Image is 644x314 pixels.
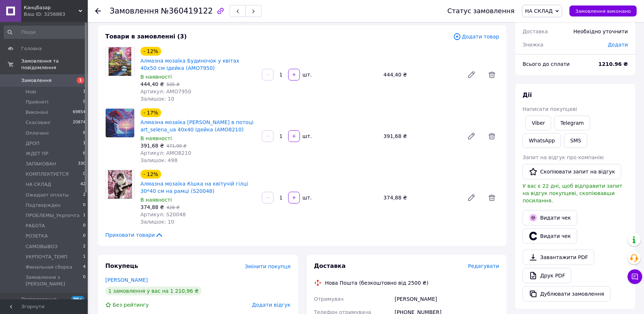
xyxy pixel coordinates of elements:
span: Додати товар [453,33,499,41]
div: Повернутися назад [95,7,101,15]
button: Дублювати замовлення [523,286,610,302]
span: Скасовані [26,119,50,126]
span: Финальная сборка [26,264,72,270]
span: Видалити [485,67,499,82]
button: Скопіювати запит на відгук [523,164,621,179]
span: САМОВЫВОЗ [26,243,57,250]
span: 444,40 ₴ [140,81,164,87]
div: шт. [301,194,312,201]
div: 444,40 ₴ [381,70,461,80]
span: 426 ₴ [166,205,180,210]
span: 20874 [73,119,86,126]
a: WhatsApp [523,133,561,148]
button: SMS [564,133,587,148]
span: Замовлення [110,7,159,15]
div: шт. [301,132,312,140]
span: ЗАПАКОВАН [26,161,56,167]
a: Редагувати [464,190,479,205]
button: Чат з покупцем [628,269,642,284]
span: Канцбазар [24,4,79,11]
div: - 12% [140,170,161,179]
span: 0 [83,202,86,209]
button: Видати чек [523,210,577,225]
span: 471,90 ₴ [166,143,187,149]
span: 4 [83,264,86,270]
div: 374,88 ₴ [381,192,461,203]
div: - 12% [140,47,161,56]
a: Завантажити PDF [523,250,594,265]
span: Редагувати [468,263,499,269]
span: Виконані [26,109,48,116]
span: 391,68 ₴ [140,143,164,149]
span: Замовлення та повідомлення [21,58,88,71]
span: 42 [80,181,86,188]
span: НА СКЛАД [525,8,553,14]
span: 374,88 ₴ [140,204,164,210]
div: Статус замовлення [447,7,515,15]
span: Замовлення [21,77,52,84]
a: Алмазна мозаїка [PERSON_NAME] в потоці art_selena_ua 40х40 Ідейка (AMO8210) [140,119,253,132]
span: Видалити [485,190,499,205]
span: 1 [83,212,86,219]
span: Залишок: 10 [140,219,174,225]
span: Артикул: S20048 [140,212,186,217]
span: 69854 [73,109,86,116]
a: Редагувати [464,129,479,143]
span: ЖДЕТ ПР [26,150,48,157]
span: УКРПОЧТА_ТЕМП [26,254,67,260]
span: 1 [77,77,84,83]
span: Всього до сплати [523,61,570,67]
span: Нові [26,89,36,95]
span: 6 [83,150,86,157]
span: Отримувач [314,296,344,302]
span: В наявності [140,74,172,80]
div: [PERSON_NAME] [393,292,501,306]
span: Артикул: AMO7950 [140,89,191,94]
div: шт. [301,71,312,78]
span: Оплачені [26,130,49,137]
a: Алмазна мозаїка Будиночок у квітах 40х50 см Ідейка (AMO7950) [140,58,239,71]
span: У вас є 22 дні, щоб відправити запит на відгук покупцеві, скопіювавши посилання. [523,183,622,203]
div: Ваш ID: 3256883 [24,11,88,18]
span: 9 [83,99,86,105]
span: В наявності [140,135,172,141]
span: №360419122 [161,7,213,15]
span: Доставка [523,29,548,34]
span: 2 [83,243,86,250]
span: Дії [523,91,532,98]
span: РАБОТА [26,223,45,229]
span: Подтвержден [26,202,60,209]
span: 6 [83,130,86,137]
div: 391,68 ₴ [381,131,461,141]
input: Пошук [4,26,86,39]
a: Telegram [554,116,590,130]
div: - 17% [140,108,161,117]
span: Додати відгук [252,302,290,308]
b: 1210.96 ₴ [598,61,628,67]
span: 1 [83,254,86,260]
span: 0 [83,233,86,239]
button: Замовлення виконано [569,5,637,16]
span: ПРОБЛЕМЫ_Укрпочта [26,212,80,219]
div: 1 замовлення у вас на 1 210,96 ₴ [105,287,202,295]
span: 2 [83,192,86,198]
span: 1 [83,89,86,95]
span: КОМПЛЕКТУЕТСЯ [26,171,69,177]
a: Друк PDF [523,268,571,283]
span: РОЗЕТКА [26,233,48,239]
span: Написати покупцеві [523,106,577,112]
span: Приховати товари [105,231,163,239]
span: Додати [608,42,628,48]
span: НА СКЛАД [26,181,51,188]
img: Алмазна мозаїка Сакура в потоці art_selena_ua 40х40 Ідейка (AMO8210) [106,109,134,137]
span: Видалити [485,129,499,143]
button: Видати чек [523,228,577,244]
span: Товари в замовленні (3) [105,33,187,40]
span: 505 ₴ [166,82,180,87]
span: 1 [83,140,86,147]
div: Нова Пошта (безкоштовно від 2500 ₴) [323,279,430,287]
span: Залишок: 498 [140,157,177,163]
span: Запит на відгук про компанію [523,154,604,160]
div: Необхідно уточнити [569,23,632,40]
a: Алмазна мозаїка Кішка на квітучій гілці 30*40 см на рамці (S20048) [140,181,248,194]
